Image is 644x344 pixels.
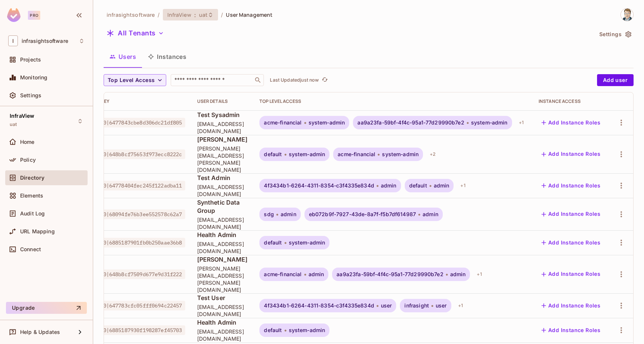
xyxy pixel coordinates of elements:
[539,117,603,129] button: Add Instance Roles
[20,139,35,145] span: Home
[409,183,427,189] span: default
[357,120,464,126] span: aa9a23fa-59bf-4f4c-95a1-77d29990b7e2
[264,120,302,126] span: acme-financial
[197,98,248,104] div: User Details
[322,76,328,84] span: refresh
[20,75,48,81] span: Monitoring
[8,35,18,46] span: I
[320,76,329,85] button: refresh
[88,325,185,335] span: auth0|6885187930f198287ef45703
[381,303,392,309] span: user
[539,98,603,104] div: Instance Access
[319,76,329,85] span: Click to refresh data
[539,180,603,192] button: Add Instance Roles
[539,324,603,336] button: Add Instance Roles
[457,180,468,192] div: + 1
[197,145,248,173] span: [PERSON_NAME][EMAIL_ADDRESS][PERSON_NAME][DOMAIN_NAME]
[270,77,319,83] p: Last Updated just now
[6,302,87,314] button: Upgrade
[264,271,302,277] span: acme-financial
[20,211,45,217] span: Audit Log
[197,328,248,342] span: [EMAIL_ADDRESS][DOMAIN_NAME]
[20,157,36,163] span: Policy
[381,183,397,189] span: admin
[197,198,248,215] span: Synthetic Data Group
[539,208,603,220] button: Add Instance Roles
[88,118,185,127] span: auth0|6477843cbe8d306dc21df805
[194,12,196,18] span: :
[167,11,191,18] span: InfraView
[539,268,603,280] button: Add Instance Roles
[20,57,41,63] span: Projects
[88,98,185,104] div: User Key
[289,327,325,333] span: system-admin
[539,237,603,249] button: Add Instance Roles
[88,209,185,219] span: auth0|68094fe76b3ee552578c62a7
[309,120,345,126] span: system-admin
[197,135,248,143] span: [PERSON_NAME]
[474,268,484,280] div: + 1
[88,149,185,159] span: auth0|648b8cf75653f973ecc8222c
[264,240,282,246] span: default
[427,148,439,160] div: + 2
[88,181,185,190] span: auth0|64778404fec245f122adba11
[539,300,603,312] button: Add Instance Roles
[516,117,527,129] div: + 1
[337,271,443,277] span: aa9a23fa-59bf-4f4c-95a1-77d29990b7e2
[423,211,438,217] span: admin
[88,301,185,310] span: auth0|647783cfc05fff0694c22457
[450,271,466,277] span: admin
[434,183,449,189] span: admin
[20,175,44,181] span: Directory
[264,211,274,217] span: sdg
[382,151,419,157] span: system-admin
[309,271,324,277] span: admin
[289,240,325,246] span: system-admin
[108,76,155,85] span: Top Level Access
[199,11,208,18] span: uat
[197,240,248,255] span: [EMAIL_ADDRESS][DOMAIN_NAME]
[197,303,248,318] span: [EMAIL_ADDRESS][DOMAIN_NAME]
[20,329,60,335] span: Help & Updates
[471,120,508,126] span: system-admin
[197,294,248,302] span: Test User
[28,11,40,20] div: Pro
[264,183,374,189] span: 4f3434b1-6264-4311-8354-c3f4335e834d
[281,211,296,217] span: admin
[621,9,633,21] img: myles.trachtenberg@infrasightsoftware.com
[158,11,160,18] li: /
[142,47,192,66] button: Instances
[20,246,41,252] span: Connect
[22,38,68,44] span: Workspace: infrasightsoftware
[436,303,447,309] span: user
[309,211,416,217] span: eb072b9f-7927-43de-8a7f-f5b7df614987
[7,8,20,22] img: SReyMgAAAABJRU5ErkJggg==
[259,98,526,104] div: Top Level Access
[197,183,248,198] span: [EMAIL_ADDRESS][DOMAIN_NAME]
[264,303,374,309] span: 4f3434b1-6264-4311-8354-c3f4335e834d
[597,74,634,86] button: Add user
[88,269,185,279] span: auth0|648b8cf7509d677e9d31f222
[289,151,325,157] span: system-admin
[264,327,282,333] span: default
[10,113,34,119] span: InfraView
[197,265,248,293] span: [PERSON_NAME][EMAIL_ADDRESS][PERSON_NAME][DOMAIN_NAME]
[197,231,248,239] span: Health Admin
[197,174,248,182] span: Test Admin
[107,11,155,18] span: the active workspace
[20,92,41,98] span: Settings
[338,151,375,157] span: acme-financial
[455,300,466,312] div: + 1
[197,216,248,230] span: [EMAIL_ADDRESS][DOMAIN_NAME]
[264,151,282,157] span: default
[104,27,167,39] button: All Tenants
[88,238,185,247] span: auth0|6885187901fb0b250aae36b8
[20,228,55,234] span: URL Mapping
[539,148,603,160] button: Add Instance Roles
[221,11,223,18] li: /
[197,318,248,326] span: Health Admin
[596,28,634,40] button: Settings
[10,121,17,127] span: uat
[104,47,142,66] button: Users
[226,11,272,18] span: User Management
